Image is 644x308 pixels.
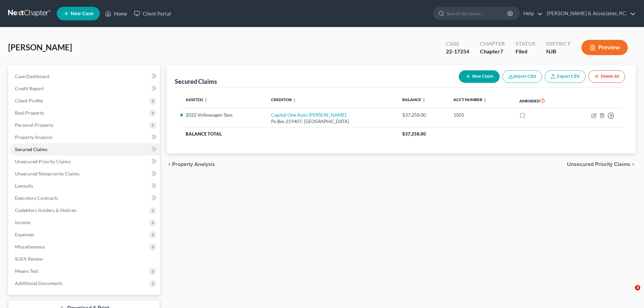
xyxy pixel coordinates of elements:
[15,159,71,164] span: Unsecured Priority Claims
[621,285,637,301] iframe: Intercom live chat
[402,131,426,137] span: $37,258.00
[9,82,160,95] a: Credit Report
[15,171,79,176] span: Unsecured Nonpriority Claims
[172,162,215,167] span: Property Analysis
[545,70,586,83] a: Export CSV
[502,70,542,83] button: Import CSV
[402,112,443,118] div: $37,258.00
[447,7,508,20] input: Search by name...
[446,40,469,48] div: Case
[588,70,625,83] button: Delete All
[167,162,172,167] i: chevron_left
[102,7,130,20] a: Home
[15,244,45,250] span: Miscellaneous
[567,162,630,167] span: Unsecured Priority Claims
[581,40,628,55] button: Preview
[514,93,568,109] th: Amended
[271,112,346,118] a: Capital One Auto [PERSON_NAME]
[546,40,571,48] div: District
[453,112,508,118] div: 1001
[204,98,208,102] i: unfold_more
[15,268,38,274] span: Means Test
[292,98,296,102] i: unfold_more
[71,11,93,16] span: New Case
[186,112,260,118] li: 2022 Volkswagen Taos
[480,48,505,55] div: Chapter
[9,156,160,168] a: Unsecured Priority Claims
[520,7,543,20] a: Help
[453,97,487,102] a: Acct Number unfold_more
[8,42,72,52] span: [PERSON_NAME]
[567,162,636,167] button: Unsecured Priority Claims chevron_right
[15,219,30,225] span: Income
[15,98,43,103] span: Client Profile
[15,256,43,262] span: SOFA Review
[15,110,44,116] span: Real Property
[483,98,487,102] i: unfold_more
[130,7,174,20] a: Client Portal
[422,98,426,102] i: unfold_more
[543,7,636,20] a: [PERSON_NAME] & Associates, P.C.
[15,280,63,286] span: Additional Documents
[9,70,160,82] a: Case Dashboard
[516,40,535,48] div: Status
[175,77,217,86] div: Secured Claims
[271,97,296,102] a: Creditor unfold_more
[180,128,397,140] th: Balance Total
[15,207,76,213] span: Codebtors Insiders & Notices
[630,162,636,167] i: chevron_right
[500,48,503,54] span: 7
[459,70,500,83] button: New Claim
[9,180,160,192] a: Lawsuits
[15,146,47,152] span: Secured Claims
[15,183,33,189] span: Lawsuits
[9,131,160,143] a: Property Analysis
[516,48,535,55] div: Filed
[15,122,53,128] span: Personal Property
[9,253,160,265] a: SOFA Review
[480,40,505,48] div: Chapter
[15,195,58,201] span: Executory Contracts
[9,143,160,156] a: Secured Claims
[15,73,49,79] span: Case Dashboard
[9,192,160,204] a: Executory Contracts
[271,118,391,125] div: Po Box 259407, [GEOGRAPHIC_DATA]
[15,134,52,140] span: Property Analysis
[15,86,44,91] span: Credit Report
[15,232,34,237] span: Expenses
[446,48,469,55] div: 22-17254
[546,48,571,55] div: NJB
[9,168,160,180] a: Unsecured Nonpriority Claims
[402,97,426,102] a: Balance unfold_more
[167,162,215,167] button: chevron_left Property Analysis
[635,285,640,290] span: 3
[186,97,208,102] a: Asset(s) unfold_more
